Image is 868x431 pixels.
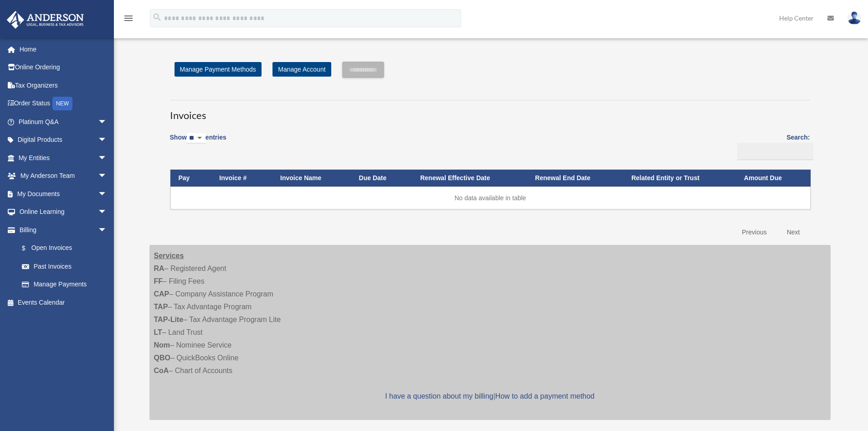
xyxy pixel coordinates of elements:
[52,97,72,110] div: NEW
[170,187,811,209] td: No data available in table
[123,16,134,24] a: menu
[98,131,116,150] span: arrow_drop_down
[211,170,272,187] th: Invoice #: activate to sort column ascending
[6,185,121,203] a: My Documentsarrow_drop_down
[175,62,262,77] a: Manage Payment Methods
[154,303,168,311] strong: TAP
[98,167,116,186] span: arrow_drop_down
[6,40,121,58] a: Home
[6,58,121,77] a: Online Ordering
[6,203,121,221] a: Online Learningarrow_drop_down
[780,223,807,242] a: Next
[351,170,412,187] th: Due Date: activate to sort column ascending
[385,392,493,400] a: I have a question about my billing
[6,221,116,239] a: Billingarrow_drop_down
[152,12,162,22] i: search
[98,185,116,203] span: arrow_drop_down
[847,11,861,25] img: User Pic
[170,100,810,123] h3: Invoices
[27,243,31,254] span: $
[13,257,116,275] a: Past Invoices
[736,170,811,187] th: Amount Due: activate to sort column ascending
[98,203,116,222] span: arrow_drop_down
[13,239,112,258] a: $Open Invoices
[623,170,736,187] th: Related Entity or Trust: activate to sort column ascending
[734,132,810,160] label: Search:
[170,132,226,153] label: Show entries
[495,392,595,400] a: How to add a payment method
[13,275,116,294] a: Manage Payments
[6,113,121,131] a: Platinum Q&Aarrow_drop_down
[737,143,813,160] input: Search:
[98,221,116,239] span: arrow_drop_down
[154,390,826,403] p: |
[4,11,87,29] img: Anderson Advisors Platinum Portal
[154,265,164,272] strong: RA
[154,277,163,285] strong: FF
[187,133,205,144] select: Showentries
[6,76,121,94] a: Tax Organizers
[123,13,134,24] i: menu
[6,94,121,113] a: Order StatusNEW
[154,341,170,349] strong: Nom
[154,252,184,260] strong: Services
[98,149,116,167] span: arrow_drop_down
[98,113,116,131] span: arrow_drop_down
[149,245,831,420] div: – Registered Agent – Filing Fees – Company Assistance Program – Tax Advantage Program – Tax Advan...
[6,293,121,312] a: Events Calendar
[412,170,527,187] th: Renewal Effective Date: activate to sort column ascending
[6,131,121,149] a: Digital Productsarrow_drop_down
[272,170,351,187] th: Invoice Name: activate to sort column ascending
[154,328,162,336] strong: LT
[154,290,169,298] strong: CAP
[154,316,184,323] strong: TAP-Lite
[6,167,121,185] a: My Anderson Teamarrow_drop_down
[154,354,170,362] strong: QBO
[735,223,773,242] a: Previous
[527,170,623,187] th: Renewal End Date: activate to sort column ascending
[272,62,331,77] a: Manage Account
[170,170,211,187] th: Pay: activate to sort column descending
[154,367,169,374] strong: CoA
[6,149,121,167] a: My Entitiesarrow_drop_down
